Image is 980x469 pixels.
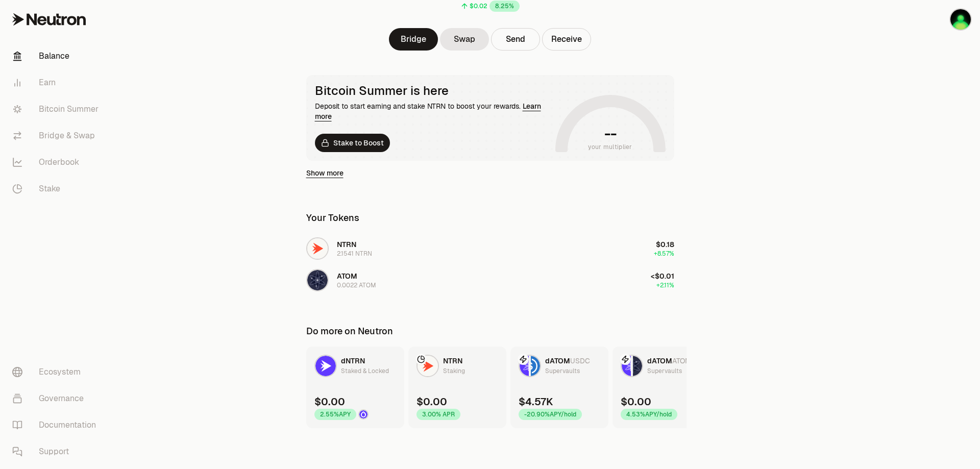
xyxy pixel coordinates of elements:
[416,409,460,420] div: 3.00% APR
[612,347,710,428] a: dATOM LogoATOM LogodATOMATOMSupervaults$0.004.53%APY/hold
[307,238,328,259] img: NTRN Logo
[4,149,110,176] a: Orderbook
[337,250,372,258] div: 2.1541 NTRN
[491,28,540,51] button: Send
[315,356,336,376] img: dNTRN Logo
[4,122,110,149] a: Bridge & Swap
[545,356,570,365] span: dATOM
[306,211,359,225] div: Your Tokens
[443,356,462,365] span: NTRN
[647,366,682,376] div: Supervaults
[531,356,540,376] img: USDC Logo
[341,356,365,365] span: dNTRN
[341,366,389,376] div: Staked & Locked
[300,265,680,295] button: ATOM LogoATOM0.0022 ATOM<$0.01+2.11%
[604,126,616,142] h1: --
[314,409,356,420] div: 2.55% APY
[656,281,674,289] span: +2.11%
[314,394,345,409] div: $0.00
[470,2,487,10] div: $0.02
[542,28,591,51] button: Receive
[315,134,390,152] a: Stake to Boost
[633,356,642,376] img: ATOM Logo
[950,9,971,30] img: Cosmos Fund
[570,356,590,365] span: USDC
[408,347,506,428] a: NTRN LogoNTRNStaking$0.003.00% APR
[300,233,680,264] button: NTRN LogoNTRN2.1541 NTRN$0.18+8.57%
[359,410,367,418] img: Drop
[337,281,376,289] div: 0.0022 ATOM
[654,250,674,258] span: +8.57%
[4,43,110,69] a: Balance
[4,412,110,438] a: Documentation
[588,142,632,152] span: your multiplier
[306,168,344,178] a: Show more
[337,271,357,281] span: ATOM
[519,394,553,409] div: $4.57K
[4,176,110,202] a: Stake
[651,271,674,281] span: <$0.01
[4,385,110,412] a: Governance
[443,366,465,376] div: Staking
[672,356,691,365] span: ATOM
[306,347,404,428] a: dNTRN LogodNTRNStaked & Locked$0.002.55%APYDrop
[416,394,447,409] div: $0.00
[510,347,608,428] a: dATOM LogoUSDC LogodATOMUSDCSupervaults$4.57K-20.90%APY/hold
[440,28,489,51] a: Swap
[307,270,328,290] img: ATOM Logo
[315,84,551,98] div: Bitcoin Summer is here
[4,69,110,96] a: Earn
[622,356,631,376] img: dATOM Logo
[418,356,438,376] img: NTRN Logo
[389,28,438,51] a: Bridge
[4,438,110,465] a: Support
[306,324,393,338] div: Do more on Neutron
[545,366,580,376] div: Supervaults
[621,409,677,420] div: 4.53% APY/hold
[337,240,356,249] span: NTRN
[520,356,529,376] img: dATOM Logo
[489,1,520,12] div: 8.25%
[621,394,651,409] div: $0.00
[656,240,674,249] span: $0.18
[4,96,110,122] a: Bitcoin Summer
[4,359,110,385] a: Ecosystem
[519,409,582,420] div: -20.90% APY/hold
[647,356,672,365] span: dATOM
[315,101,551,121] div: Deposit to start earning and stake NTRN to boost your rewards.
